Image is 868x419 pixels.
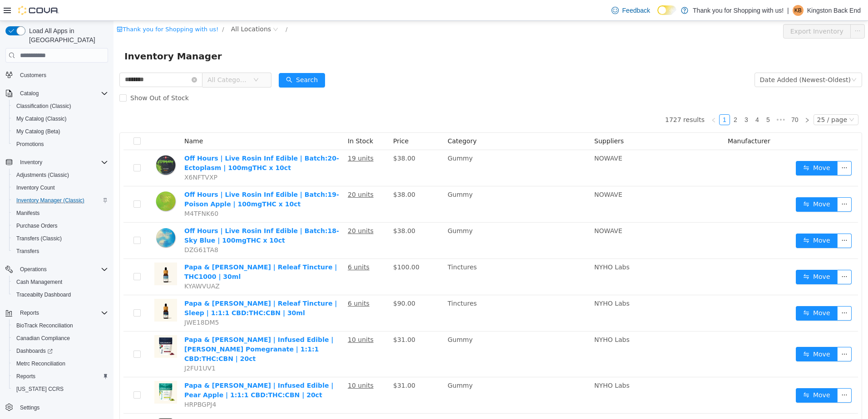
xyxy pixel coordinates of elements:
[13,384,108,395] span: Washington CCRS
[234,206,260,214] u: 20 units
[16,184,55,191] span: Inventory Count
[16,88,42,99] button: Catalog
[481,279,516,286] span: NYHO Labs
[9,169,112,181] button: Adjustments (Classic)
[16,264,50,275] button: Operations
[234,315,260,322] u: 10 units
[41,205,64,228] img: Off Hours | Live Rosin Inf Edible | Batch:18-Sky Blue | 100mgTHC x 10ct hero shot
[41,278,64,301] img: Papa & Barkley | Releaf Tincture | Sleep | 1:1:1 CBD:THC:CBN | 30ml hero shot
[41,396,64,419] img: Florist Farms | Live Resin Infused Pre-Roll | Gelato | 0.5g x 5ct hero shot
[330,166,477,202] td: Gummy
[18,6,59,15] img: Cova
[627,93,638,104] li: 3
[13,182,108,193] span: Inventory Count
[234,279,256,286] u: 6 units
[71,153,104,160] span: X6NFTVXP
[3,5,105,12] a: icon: shopThank you for Shopping with us!
[71,279,223,296] a: Papa & [PERSON_NAME] | Releaf Tincture | Sleep | 1:1:1 CBD:THC:CBN | 30ml
[13,233,65,244] a: Transfers (Classic)
[639,94,649,104] a: 4
[617,94,627,104] a: 2
[13,346,108,356] span: Dashboards
[16,88,108,99] span: Catalog
[13,384,67,395] a: [US_STATE] CCRS
[807,5,861,16] p: Kingston Back End
[13,170,108,180] span: Adjustments (Classic)
[649,93,660,104] li: 5
[16,235,62,242] span: Transfers (Classic)
[41,242,64,264] img: Papa & Barkley | Releaf Tincture | THC1000 | 30ml hero shot
[16,69,108,80] span: Customers
[638,93,649,104] li: 4
[481,361,516,368] span: NYHO Labs
[13,101,75,112] a: Classification (Classic)
[724,176,738,191] button: icon: ellipsis
[16,335,70,342] span: Canadian Compliance
[682,249,724,263] button: icon: swapMove
[608,1,654,19] a: Feedback
[682,367,724,382] button: icon: swapMove
[688,93,699,104] li: Next Page
[71,344,102,351] span: J2FU1UV1
[13,139,108,150] span: Promotions
[735,96,741,102] i: icon: down
[13,182,59,193] a: Inventory Count
[25,26,108,44] span: Load All Apps in [GEOGRAPHIC_DATA]
[13,246,43,257] a: Transfers
[71,225,105,233] span: DZG61TA8
[330,274,477,311] td: Tinctures
[11,28,114,43] span: Inventory Manager
[20,90,39,97] span: Catalog
[16,157,108,168] span: Inventory
[16,307,43,318] button: Reports
[71,361,220,378] a: Papa & [PERSON_NAME] | Infused Edible | Pear Apple | 1:1:1 CBD:THC:CBN | 20ct
[738,56,743,63] i: icon: down
[280,243,306,250] span: $100.00
[108,5,110,12] span: /
[16,197,84,204] span: Inventory Manager (Classic)
[2,401,112,414] button: Settings
[481,170,509,177] span: NOWAVE
[552,93,591,104] li: 1727 results
[330,238,477,274] td: Tinctures
[13,333,74,344] a: Canadian Compliance
[9,345,112,357] a: Dashboards
[13,277,66,287] a: Cash Management
[481,134,509,141] span: NOWAVE
[9,138,112,151] button: Promotions
[71,189,105,196] span: M4TFNK60
[13,246,108,257] span: Transfers
[9,383,112,395] button: [US_STATE] CCRS
[616,93,627,104] li: 2
[13,220,108,231] span: Purchase Orders
[16,291,71,298] span: Traceabilty Dashboard
[628,94,638,104] a: 3
[16,171,69,179] span: Adjustments (Classic)
[13,170,73,180] a: Adjustments (Classic)
[606,94,616,104] a: 1
[13,358,69,369] a: Metrc Reconciliation
[675,93,688,104] li: 70
[13,73,79,81] span: Show Out of Stock
[670,3,737,18] button: Export Inventory
[614,117,657,124] span: Manufacturer
[724,326,738,341] button: icon: ellipsis
[724,213,738,227] button: icon: ellipsis
[9,332,112,345] button: Canadian Compliance
[41,360,64,383] img: Papa & Barkley | Infused Edible | Pear Apple | 1:1:1 CBD:THC:CBN | 20ct hero shot
[704,94,734,104] div: 25 / page
[2,87,112,100] button: Catalog
[660,93,675,104] span: •••
[71,134,226,151] a: Off Hours | Live Rosin Inf Edible | Batch:20-Ectoplasm | 100mgTHC x 10ct
[41,133,64,156] img: Off Hours | Live Rosin Inf Edible | Batch:20-Ectoplasm | 100mgTHC x 10ct hero shot
[597,97,603,102] i: icon: left
[13,113,70,124] a: My Catalog (Classic)
[682,285,724,300] button: icon: swapMove
[724,140,738,155] button: icon: ellipsis
[682,213,724,227] button: icon: swapMove
[330,129,477,166] td: Gummy
[682,176,724,191] button: icon: swapMove
[9,207,112,219] button: Manifests
[20,309,39,317] span: Reports
[140,56,145,63] i: icon: down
